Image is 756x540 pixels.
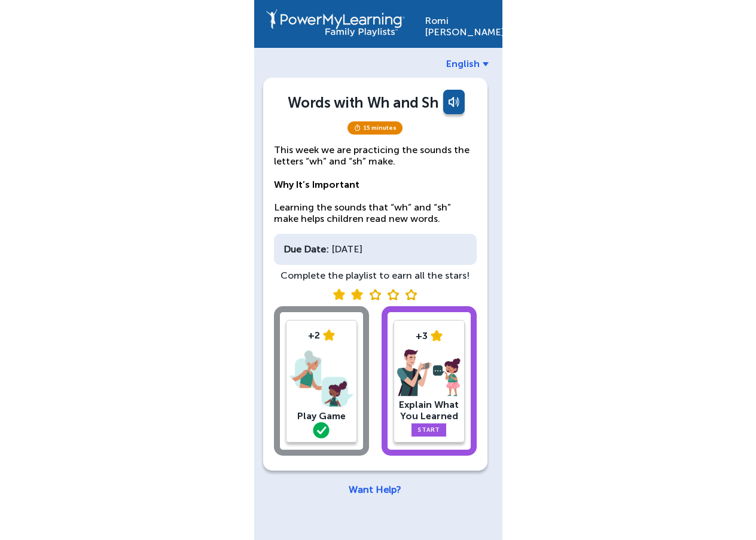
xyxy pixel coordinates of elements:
[446,58,480,69] span: English
[405,289,417,300] img: blank star
[397,330,461,341] div: +3
[353,124,361,132] img: timer.svg
[289,330,353,341] div: +2
[283,243,329,255] div: Due Date:
[351,289,363,300] img: submit star
[289,410,353,422] div: Play Game
[411,423,446,437] a: Start
[288,94,438,111] div: Words with Wh and Sh
[369,289,381,300] img: blank star
[397,349,461,397] img: explain.png
[387,289,399,300] img: blank star
[397,399,461,422] div: Explain What You Learned
[349,484,401,495] a: Want Help?
[446,58,489,69] a: English
[274,270,477,281] div: Complete the playlist to earn all the stars!
[431,330,443,341] img: star
[266,9,405,36] img: PowerMyLearning Connect
[313,422,330,438] img: green-check.svg
[274,234,477,264] div: [DATE]
[323,330,335,341] img: star
[289,347,353,410] img: play-game.png
[333,289,345,300] img: submit star
[274,179,359,190] strong: Why It’s Important
[425,9,490,38] div: Romi [PERSON_NAME]
[347,121,403,135] span: 15 minutes
[274,144,477,224] p: This week we are practicing the sounds the letters “wh” and “sh” make. Learning the sounds that “...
